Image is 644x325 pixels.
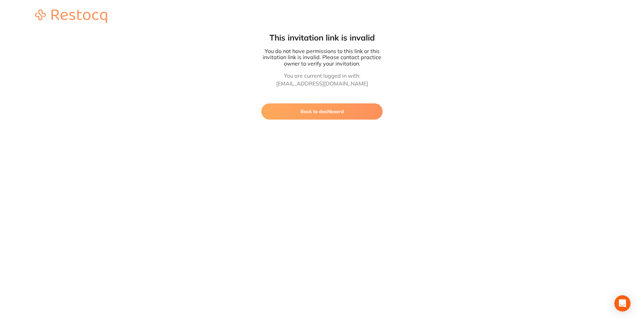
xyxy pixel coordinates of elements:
[261,72,383,87] p: You are current logged in with: [EMAIL_ADDRESS][DOMAIN_NAME]
[35,9,107,23] img: restocq_logo.svg
[261,32,383,43] h1: This invitation link is invalid
[614,295,631,311] div: Open Intercom Messenger
[261,103,383,120] button: Back to dashboard
[261,48,383,67] p: You do not have permissions to this link or this invitation link is invalid. Please contact pract...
